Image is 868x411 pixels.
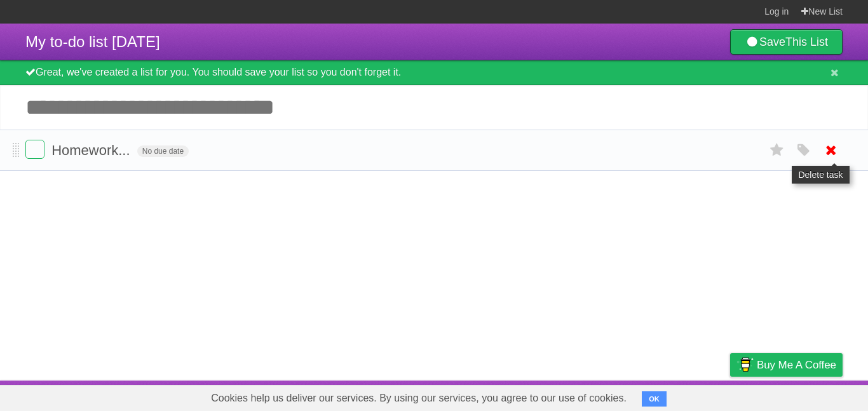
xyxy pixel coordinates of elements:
[25,140,44,159] label: Done
[561,384,588,408] a: About
[25,33,160,50] span: My to-do list [DATE]
[757,354,836,376] span: Buy me a coffee
[730,353,843,377] a: Buy me a coffee
[198,386,639,411] span: Cookies help us deliver our services. By using our services, you agree to our use of cookies.
[51,142,133,158] span: Homework...
[736,354,754,375] img: Buy me a coffee
[763,384,843,408] a: Suggest a feature
[642,391,667,407] button: OK
[785,36,828,48] b: This List
[137,145,189,157] span: No due date
[670,384,698,408] a: Terms
[603,384,654,408] a: Developers
[714,384,747,408] a: Privacy
[730,29,843,55] a: SaveThis List
[765,140,789,161] label: Star task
